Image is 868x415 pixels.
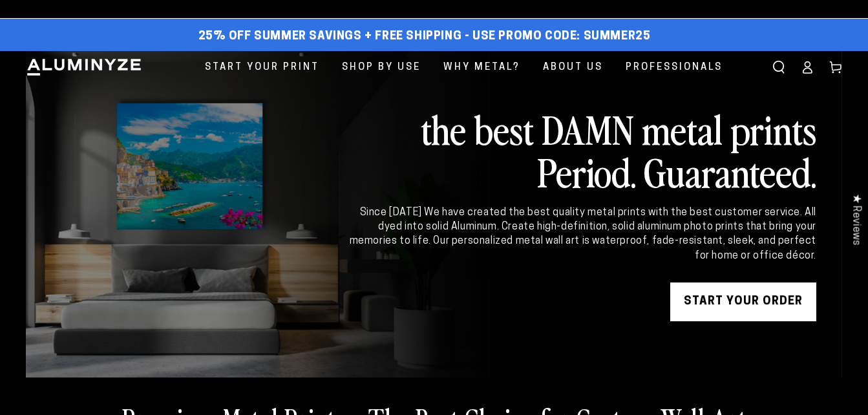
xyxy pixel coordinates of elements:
[443,59,520,76] span: Why Metal?
[195,51,329,84] a: Start Your Print
[765,53,793,81] summary: Search our site
[332,51,430,84] a: Shop By Use
[843,184,868,255] div: Click to open Judge.me floating reviews tab
[347,107,816,193] h2: the best DAMN metal prints Period. Guaranteed.
[616,51,732,84] a: Professionals
[533,51,613,84] a: About Us
[670,282,816,321] a: START YOUR Order
[347,206,816,264] div: Since [DATE] We have created the best quality metal prints with the best customer service. All dy...
[26,58,142,77] img: Aluminyze
[342,59,421,76] span: Shop By Use
[434,51,530,84] a: Why Metal?
[543,59,603,76] span: About Us
[198,30,651,44] span: 25% off Summer Savings + Free Shipping - Use Promo Code: SUMMER25
[205,59,319,76] span: Start Your Print
[626,59,723,76] span: Professionals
